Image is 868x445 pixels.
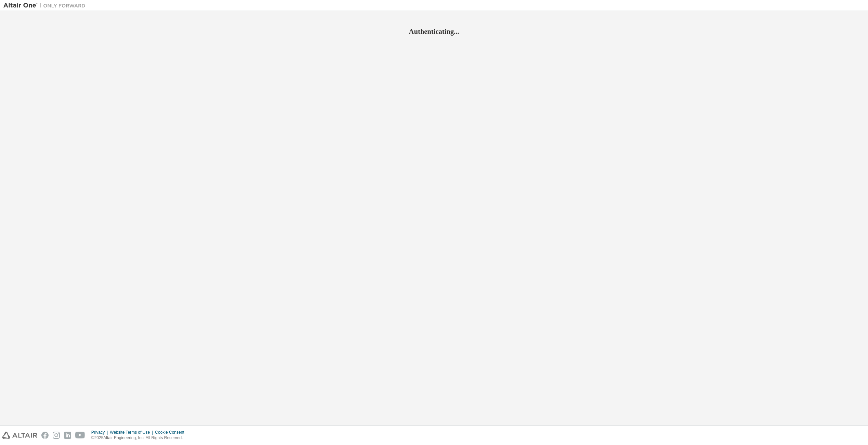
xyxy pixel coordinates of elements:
[64,432,71,439] img: linkedin.svg
[53,432,60,439] img: instagram.svg
[41,432,49,439] img: facebook.svg
[110,430,155,435] div: Website Terms of Use
[75,432,85,439] img: youtube.svg
[91,435,188,441] p: © 2025 Altair Engineering, Inc. All Rights Reserved.
[2,432,37,439] img: altair_logo.svg
[155,430,188,435] div: Cookie Consent
[3,2,89,9] img: Altair One
[91,430,110,435] div: Privacy
[3,27,865,36] h2: Authenticating...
